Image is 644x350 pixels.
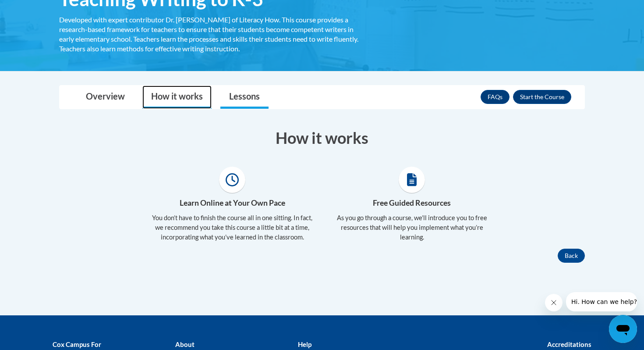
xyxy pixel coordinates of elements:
[77,86,134,109] a: Overview
[220,86,269,109] a: Lessons
[329,197,495,209] h4: Free Guided Resources
[175,340,195,348] b: About
[149,213,315,242] p: You don’t have to finish the course all in one sitting. In fact, we recommend you take this cours...
[547,340,591,348] b: Accreditations
[329,213,495,242] p: As you go through a course, we’ll introduce you to free resources that will help you implement wh...
[566,292,637,311] iframe: Message from company
[53,340,101,348] b: Cox Campus For
[59,127,585,149] h3: How it works
[558,249,585,263] button: Back
[609,315,637,343] iframe: Button to launch messaging window
[481,90,510,104] a: FAQs
[142,86,212,109] a: How it works
[149,197,315,209] h4: Learn Online at Your Own Pace
[298,340,311,348] b: Help
[513,90,571,104] button: Enroll
[59,15,361,54] div: Developed with expert contributor Dr. [PERSON_NAME] of Literacy How. This course provides a resea...
[545,294,563,311] iframe: Close message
